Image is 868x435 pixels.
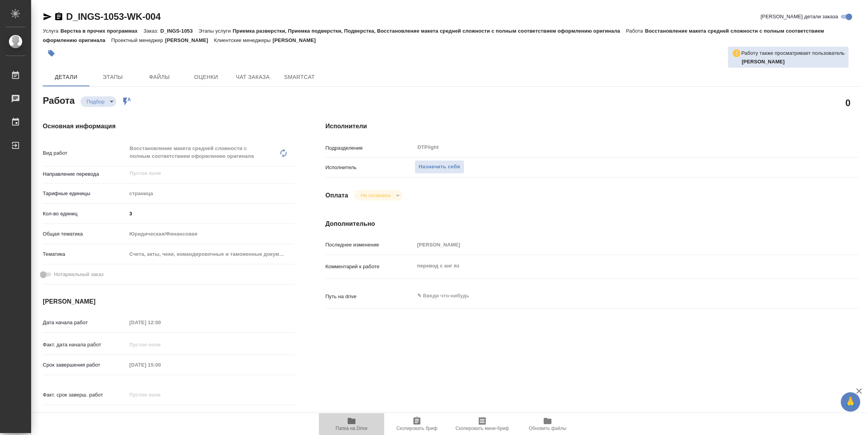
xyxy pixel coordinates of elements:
button: Скопировать мини-бриф [450,413,515,435]
span: Детали [47,72,85,82]
button: Назначить себя [415,160,464,174]
span: Оценки [187,72,225,82]
button: Не оплачена [358,192,393,199]
p: Факт. срок заверш. работ [43,391,127,399]
div: Счета, акты, чеки, командировочные и таможенные документы [127,248,294,261]
button: Папка на Drive [319,413,384,435]
input: Пустое поле [127,389,195,400]
p: D_INGS-1053 [160,28,198,34]
p: Путь на drive [325,293,415,300]
input: Пустое поле [129,169,276,178]
input: Пустое поле [127,339,195,350]
p: Верстка в прочих программах [60,28,143,34]
p: Заказ: [143,28,160,34]
p: [PERSON_NAME] [165,37,214,43]
input: ✎ Введи что-нибудь [127,208,294,219]
p: Последнее изменение [325,241,415,249]
p: [PERSON_NAME] [273,37,322,43]
span: [PERSON_NAME] детали заказа [761,13,838,21]
p: Подразделение [325,144,415,152]
p: Тарифные единицы [43,190,127,197]
span: Скопировать мини-бриф [455,426,509,431]
b: [PERSON_NAME] [742,59,785,65]
p: Услуга [43,28,60,34]
p: Работу также просматривает пользователь [741,49,845,57]
div: Подбор [354,190,402,201]
input: Пустое поле [127,317,195,328]
textarea: перевод с анг яз [415,259,815,273]
a: D_INGS-1053-WK-004 [66,11,161,22]
p: Общая тематика [43,230,127,238]
h2: Работа [43,93,75,107]
p: Факт. дата начала работ [43,341,127,349]
input: Пустое поле [415,239,815,250]
span: SmartCat [281,72,318,82]
p: Тематика [43,250,127,258]
div: Подбор [80,96,116,107]
p: Дата начала работ [43,319,127,327]
span: Обновить файлы [529,426,567,431]
p: Срок завершения услуги [43,411,127,419]
button: 🙏 [841,392,860,412]
p: Носкова Анна [742,58,845,66]
div: страница [127,187,294,200]
button: Подбор [84,98,107,105]
span: Скопировать бриф [396,426,437,431]
span: Файлы [141,72,178,82]
span: Назначить себя [419,162,460,171]
h4: Основная информация [43,122,294,131]
h2: 0 [845,96,850,109]
h4: Исполнители [325,122,859,131]
button: Скопировать ссылку [54,12,63,21]
p: Вид работ [43,149,127,157]
input: Пустое поле [127,359,195,370]
span: Чат заказа [234,72,271,82]
h4: Оплата [325,191,348,200]
p: Этапы услуги [199,28,233,34]
p: Комментарий к работе [325,263,415,271]
p: Направление перевода [43,170,127,178]
p: Кол-во единиц [43,210,127,218]
span: Папка на Drive [336,426,367,431]
input: ✎ Введи что-нибудь [127,409,195,421]
p: Работа [626,28,645,34]
h4: [PERSON_NAME] [43,297,294,306]
p: Проектный менеджер [111,37,165,43]
p: Срок завершения работ [43,361,127,369]
button: Добавить тэг [43,45,60,62]
div: Юридическая/Финансовая [127,227,294,241]
h4: Дополнительно [325,219,859,229]
span: Этапы [94,72,131,82]
span: Нотариальный заказ [54,271,103,278]
button: Скопировать бриф [384,413,450,435]
span: 🙏 [844,394,857,410]
button: Обновить файлы [515,413,580,435]
p: Клиентские менеджеры [214,37,273,43]
p: Приемка разверстки, Приемка подверстки, Подверстка, Восстановление макета средней сложности с пол... [233,28,626,34]
p: Исполнитель [325,164,415,171]
button: Скопировать ссылку для ЯМессенджера [43,12,52,21]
